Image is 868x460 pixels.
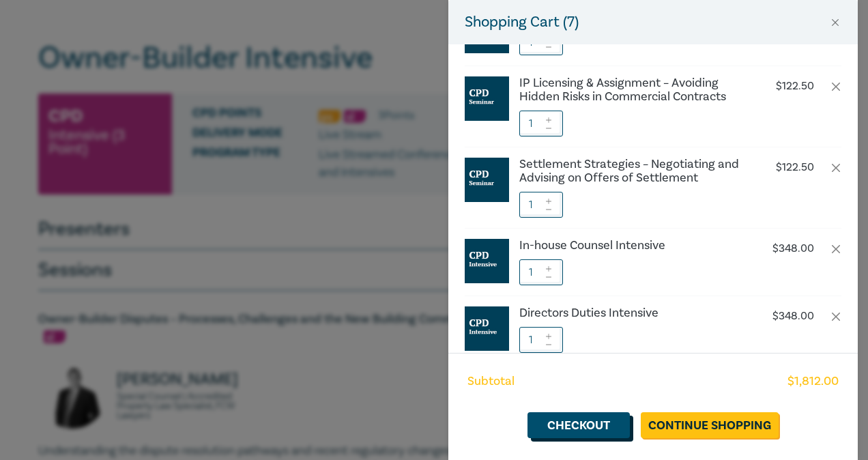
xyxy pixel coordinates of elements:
img: CPD%20Intensive.jpg [465,239,509,283]
a: Directors Duties Intensive [519,306,746,320]
a: Continue Shopping [641,412,779,438]
span: $ 1,812.00 [787,373,839,390]
span: Subtotal [467,373,515,390]
p: $ 348.00 [772,310,814,323]
a: Checkout [527,412,630,438]
img: CPD%20Intensive.jpg [465,306,509,351]
p: $ 122.50 [776,80,814,93]
h5: Shopping Cart ( 7 ) [465,11,579,33]
input: 1 [519,192,563,218]
button: Close [829,16,841,29]
p: $ 122.50 [776,161,814,174]
input: 1 [519,111,563,136]
a: IP Licensing & Assignment – Avoiding Hidden Risks in Commercial Contracts [519,76,746,104]
img: CPD%20Seminar.jpg [465,76,509,121]
a: Settlement Strategies – Negotiating and Advising on Offers of Settlement [519,158,746,185]
img: CPD%20Seminar.jpg [465,158,509,202]
p: $ 348.00 [772,242,814,255]
input: 1 [519,327,563,353]
input: 1 [519,259,563,285]
a: In-house Counsel Intensive [519,239,746,253]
